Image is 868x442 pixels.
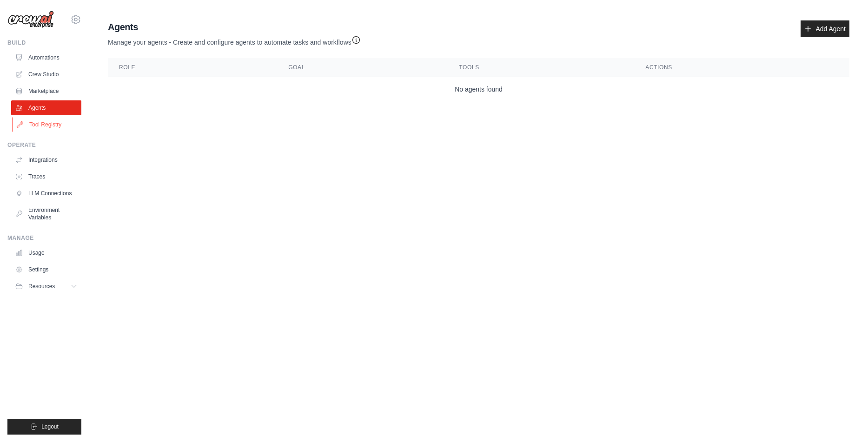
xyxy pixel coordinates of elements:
[11,262,81,277] a: Settings
[11,203,81,225] a: Environment Variables
[448,58,634,77] th: Tools
[41,423,59,430] span: Logout
[108,77,849,102] td: No agents found
[108,58,277,77] th: Role
[11,50,81,65] a: Automations
[28,283,55,290] span: Resources
[7,419,81,435] button: Logout
[11,152,81,167] a: Integrations
[108,33,361,47] p: Manage your agents - Create and configure agents to automate tasks and workflows
[11,84,81,99] a: Marketplace
[7,11,54,28] img: Logo
[11,245,81,260] a: Usage
[7,141,81,149] div: Operate
[12,117,82,132] a: Tool Registry
[801,20,849,37] a: Add Agent
[7,39,81,46] div: Build
[11,186,81,201] a: LLM Connections
[11,100,81,115] a: Agents
[108,20,361,33] h2: Agents
[634,58,849,77] th: Actions
[11,169,81,184] a: Traces
[11,279,81,294] button: Resources
[7,234,81,242] div: Manage
[277,58,448,77] th: Goal
[11,67,81,82] a: Crew Studio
